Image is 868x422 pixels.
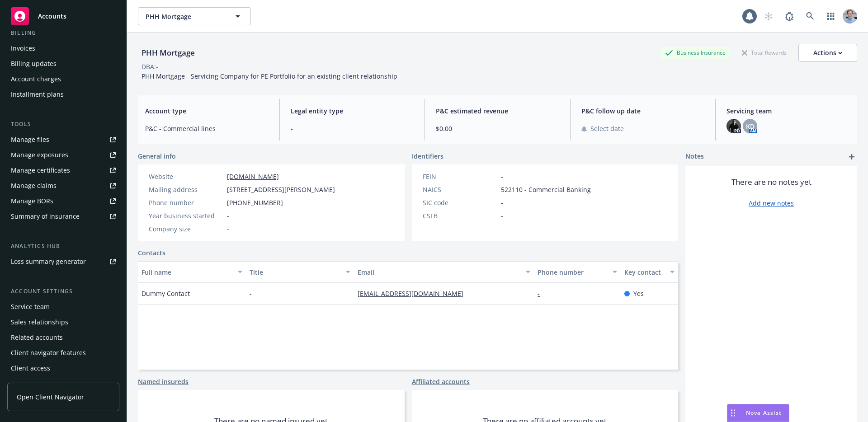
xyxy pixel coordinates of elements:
a: Switch app [822,7,840,25]
div: Billing [7,28,119,38]
a: Client access [7,361,119,375]
span: KD [746,122,755,131]
a: Search [801,7,819,25]
a: Invoices [7,41,119,56]
div: Client access [11,361,50,375]
span: Dummy Contact [142,289,190,298]
div: DBA: - [142,62,158,71]
span: P&C - Commercial lines [145,124,269,133]
a: Report a Bug [780,7,798,25]
a: Installment plans [7,87,119,102]
span: [PHONE_NUMBER] [227,198,283,207]
a: Named insureds [138,377,189,386]
div: Account settings [7,287,119,296]
span: Open Client Navigator [17,392,84,402]
span: Legal entity type [291,106,414,116]
div: Full name [142,267,232,277]
div: Mailing address [149,185,223,194]
div: Manage certificates [11,163,70,178]
img: photo [726,119,741,133]
span: General info [138,151,176,161]
div: Account charges [11,72,61,86]
a: [EMAIL_ADDRESS][DOMAIN_NAME] [358,289,471,298]
a: Sales relationships [7,315,119,329]
div: Installment plans [11,87,64,102]
div: Phone number [538,267,607,277]
a: Manage claims [7,178,119,193]
a: Affiliated accounts [412,377,470,386]
span: - [250,289,252,298]
span: - [227,224,229,234]
div: Business Insurance [660,47,730,58]
div: Phone number [149,198,223,207]
span: Nova Assist [746,409,782,417]
span: Identifiers [412,151,443,161]
button: PHH Mortgage [138,7,251,25]
button: Phone number [534,261,620,283]
a: Account charges [7,72,119,86]
span: Yes [633,289,644,298]
span: There are no notes yet [731,177,811,188]
div: FEIN [423,172,497,181]
div: Company size [149,224,223,234]
div: NAICS [423,185,497,194]
a: Manage BORs [7,194,119,208]
div: Actions [813,44,842,61]
div: Tools [7,120,119,129]
span: P&C follow up date [581,106,705,116]
a: [DOMAIN_NAME] [227,172,279,181]
span: Servicing team [726,106,850,116]
a: Loss summary generator [7,254,119,269]
div: PHH Mortgage [138,47,198,59]
div: Client navigator features [11,346,86,360]
div: Website [149,172,223,181]
div: Related accounts [11,330,63,345]
div: Title [250,267,340,277]
span: [STREET_ADDRESS][PERSON_NAME] [227,185,335,194]
span: $0.00 [436,124,559,133]
span: 522110 - Commercial Banking [501,185,591,194]
div: Loss summary generator [11,254,86,269]
div: Email [358,267,520,277]
span: - [501,172,503,181]
img: photo [843,9,857,23]
span: PHH Mortgage - Servicing Company for PE Portfolio for an existing client relationship [142,72,397,80]
div: CSLB [423,211,497,220]
div: Drag to move [727,404,739,422]
div: SIC code [423,198,497,207]
div: Manage files [11,132,49,147]
a: add [846,151,857,162]
a: Billing updates [7,56,119,71]
div: Total Rewards [737,47,791,58]
div: Sales relationships [11,315,68,329]
button: Email [354,261,534,283]
span: Accounts [38,13,66,20]
div: Year business started [149,211,223,220]
span: - [291,124,414,133]
span: Account type [145,106,269,116]
div: Billing updates [11,56,57,71]
span: Notes [685,151,704,162]
a: Accounts [7,4,119,29]
div: Manage claims [11,178,57,193]
div: Key contact [624,267,665,277]
a: Summary of insurance [7,209,119,224]
span: P&C estimated revenue [436,106,559,116]
a: - [538,289,547,298]
div: Analytics hub [7,242,119,251]
button: Full name [138,261,246,283]
a: Service team [7,300,119,314]
div: Summary of insurance [11,209,80,224]
button: Nova Assist [727,404,789,422]
div: Manage exposures [11,148,68,162]
span: - [227,211,229,220]
a: Contacts [138,248,165,258]
a: Manage certificates [7,163,119,178]
a: Manage exposures [7,148,119,162]
button: Title [246,261,354,283]
div: Service team [11,300,50,314]
div: Invoices [11,41,35,56]
a: Manage files [7,132,119,147]
span: Select date [590,124,624,133]
button: Actions [798,44,857,62]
